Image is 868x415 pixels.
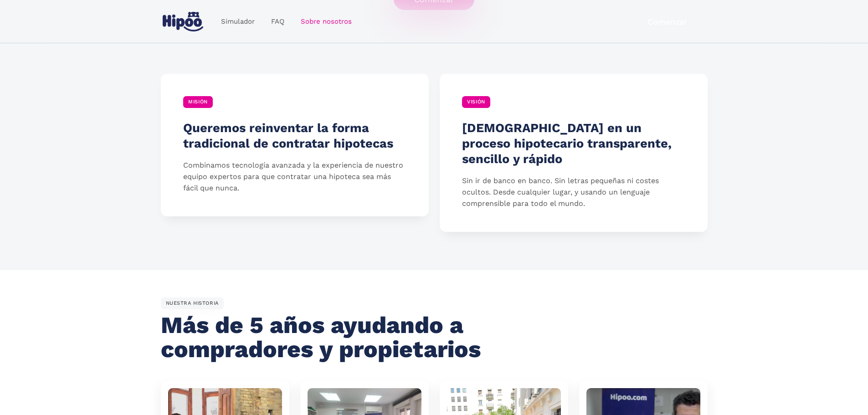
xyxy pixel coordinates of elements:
div: MISIÓN [183,96,213,108]
a: FAQ [263,13,293,31]
h4: [DEMOGRAPHIC_DATA] en un proceso hipotecario transparente, sencillo y rápido [462,120,685,167]
div: VISIÓN [462,96,490,108]
div: NUESTRA HISTORIA [161,297,224,309]
a: Comenzar [627,11,708,32]
a: home [161,8,205,35]
h2: Más de 5 años ayudando a compradores y propietarios [161,313,488,362]
a: Simulador [213,13,263,31]
h4: Queremos reinventar la forma tradicional de contratar hipotecas [183,120,406,151]
a: Sobre nosotros [293,13,360,31]
p: Sin ir de banco en banco. Sin letras pequeñas ni costes ocultos. Desde cualquier lugar, y usando ... [462,175,685,209]
p: Combinamos tecnología avanzada y la experiencia de nuestro equipo expertos para que contratar una... [183,160,406,194]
